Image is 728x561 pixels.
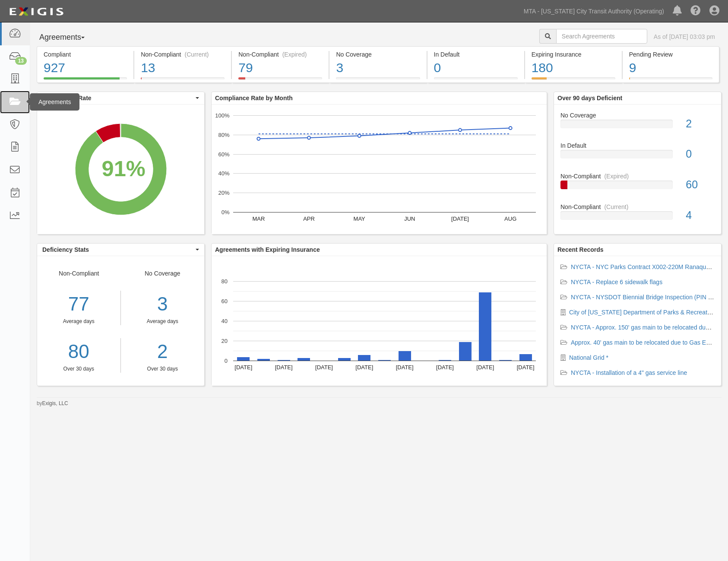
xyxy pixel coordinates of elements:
a: Expiring Insurance180 [525,77,622,84]
svg: A chart. [212,105,547,234]
text: 60 [222,298,228,304]
button: Compliance Rate [37,92,204,104]
div: Non-Compliant [554,172,721,181]
text: 20 [222,338,228,344]
i: Help Center - Complianz [690,6,701,16]
div: 60 [679,177,721,193]
div: In Default [554,141,721,150]
a: In Default0 [560,141,715,172]
b: Agreements with Expiring Insurance [215,246,320,253]
a: In Default0 [427,77,524,84]
div: Over 30 days [37,365,120,373]
a: Exigis, LLC [42,400,68,406]
text: 40% [218,170,229,177]
a: Pending Review9 [623,77,719,84]
div: 3 [336,59,420,77]
div: 9 [629,59,712,77]
text: JUN [404,216,415,222]
img: logo-5460c22ac91f19d4615b14bd174203de0afe785f0fc80cf4dbbc73dc1793850b.png [6,4,66,19]
a: Non-Compliant(Current)13 [134,77,231,84]
div: (Expired) [282,50,307,59]
div: 2 [679,116,721,132]
a: 2 [127,338,198,365]
text: [DATE] [476,364,494,371]
text: [DATE] [234,364,252,371]
small: by [37,400,68,407]
div: 0 [679,146,721,162]
text: 60% [218,151,229,157]
div: 180 [532,59,615,77]
div: 4 [679,208,721,223]
b: Recent Records [557,246,604,253]
div: Expiring Insurance [532,50,615,59]
div: Non-Compliant (Expired) [238,50,322,59]
a: No Coverage3 [329,77,426,84]
text: [DATE] [396,364,414,371]
div: (Expired) [604,172,629,181]
svg: A chart. [212,256,547,386]
div: 0 [434,59,518,77]
div: 13 [141,59,225,77]
button: Deficiency Stats [37,244,204,256]
div: Agreements [30,93,79,111]
text: MAY [354,216,366,222]
text: [DATE] [436,364,454,371]
text: [DATE] [275,364,293,371]
div: Over 30 days [127,365,198,373]
div: (Current) [185,50,209,59]
div: 77 [37,291,120,318]
b: Over 90 days Deficient [557,95,622,101]
a: NYCTA - Replace 6 sidewalk flags [571,279,662,285]
div: Non-Compliant (Current) [141,50,225,59]
div: Average days [127,318,198,325]
a: MTA - [US_STATE] City Transit Authority (Operating) [519,3,668,20]
a: City of [US_STATE] Department of Parks & Recreation [569,309,715,316]
text: [DATE] [315,364,333,371]
div: Compliant [44,50,127,59]
text: 20% [218,190,229,196]
a: 80 [37,338,120,365]
a: Compliant927 [37,77,133,84]
span: Deficiency Stats [42,245,193,254]
div: 13 [15,57,27,65]
input: Search Agreements [556,29,647,44]
div: (Current) [604,203,628,211]
a: Non-Compliant(Expired)60 [560,172,715,203]
text: [DATE] [517,364,535,371]
div: Non-Compliant [554,203,721,211]
text: MAR [252,216,265,222]
a: National Grid * [569,354,608,361]
div: No Coverage [121,269,205,373]
a: Non-Compliant(Current)4 [560,203,715,227]
div: 927 [44,59,127,77]
button: Agreements [37,29,101,46]
a: No Coverage2 [560,111,715,142]
a: NYCTA - Installation of a 4" gas service line [571,369,687,376]
div: Average days [37,318,120,325]
div: Pending Review [629,50,712,59]
b: Compliance Rate by Month [215,95,293,101]
text: [DATE] [355,364,373,371]
span: Compliance Rate [42,94,193,102]
text: 0 [225,358,228,364]
div: 79 [238,59,322,77]
div: 91% [102,153,146,184]
text: AUG [504,216,516,222]
text: 100% [215,112,230,119]
div: Non-Compliant [37,269,121,373]
div: As of [DATE] 03:03 pm [654,32,715,41]
div: In Default [434,50,518,59]
div: No Coverage [554,111,721,120]
text: 40 [222,318,228,324]
text: 80 [222,278,228,285]
svg: A chart. [37,105,204,234]
div: No Coverage [336,50,420,59]
text: APR [303,216,315,222]
text: 80% [218,132,229,138]
div: 3 [127,291,198,318]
